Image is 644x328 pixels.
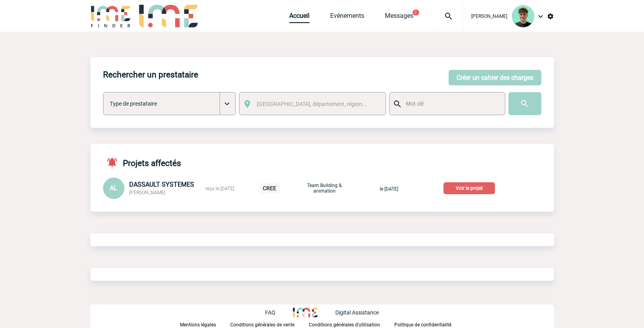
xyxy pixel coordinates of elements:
[443,184,498,191] a: Voir le projet
[110,184,117,192] span: AL
[309,322,380,328] p: Conditions générales d'utilisation
[265,309,275,316] p: FAQ
[413,10,419,15] button: 1
[380,186,398,192] span: le [DATE]
[259,183,280,193] p: CREE
[508,92,541,115] input: Submit
[512,5,534,27] img: 131612-0.png
[293,308,317,317] img: http://www.idealmeetingsevents.fr/
[180,320,230,328] a: Mentions légales
[443,182,495,194] p: Voir le projet
[471,14,507,19] span: [PERSON_NAME]
[106,156,123,168] img: notifications-active-24-px-r.png
[90,5,132,27] img: IME-Finder
[394,322,451,328] p: Politique de confidentialité
[394,320,464,328] a: Politique de confidentialité
[103,156,181,168] h4: Projets affectés
[230,320,309,328] a: Conditions générales de vente
[230,322,294,328] p: Conditions générales de vente
[309,320,394,328] a: Conditions générales d'utilisation
[257,101,367,107] span: [GEOGRAPHIC_DATA], département, région...
[180,322,216,328] p: Mentions légales
[330,12,364,23] a: Evénements
[404,98,498,109] input: Mot clé
[205,186,234,191] span: reçu le [DATE]
[335,309,379,316] p: Digital Assistance
[385,12,413,23] a: Messages
[265,308,293,316] a: FAQ
[129,190,165,195] span: [PERSON_NAME]
[305,183,344,194] p: Team Building & animation
[129,181,194,188] span: DASSAULT SYSTEMES
[289,12,310,23] a: Accueil
[103,70,198,79] h4: Rechercher un prestataire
